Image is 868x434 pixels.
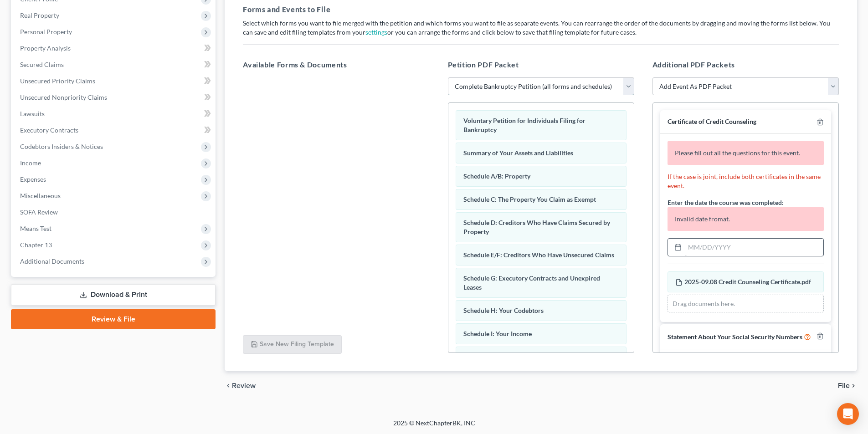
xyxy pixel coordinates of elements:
div: Drag documents here. [668,295,824,313]
span: Schedule I: Your Income [463,330,532,337]
span: Property Analysis [20,44,71,52]
span: Review [232,382,256,389]
span: Schedule A/B: Property [463,172,530,180]
span: Additional Documents [20,257,84,265]
span: Voluntary Petition for Individuals Filing for Bankruptcy [463,117,586,133]
span: Secured Claims [20,61,64,68]
span: SOFA Review [20,208,58,216]
span: Certificate of Credit Counseling [668,117,756,125]
span: Executory Contracts [20,126,78,134]
span: Miscellaneous [20,192,61,199]
span: Petition PDF Packet [448,60,519,69]
button: Save New Filing Template [243,335,342,354]
span: Schedule D: Creditors Who Have Claims Secured by Property [463,219,610,235]
span: Real Property [20,11,59,19]
span: Means Test [20,225,51,232]
span: Personal Property [20,28,72,36]
a: settings [365,28,387,36]
p: Invalid date fromat. [668,207,824,231]
label: Enter the date the course was completed: [668,198,784,207]
a: Executory Contracts [13,122,216,138]
a: Property Analysis [13,40,216,56]
span: Chapter 13 [20,241,52,249]
span: Lawsuits [20,110,45,117]
span: Statement About Your Social Security Numbers [668,333,802,341]
a: Unsecured Nonpriority Claims [13,89,216,106]
h5: Available Forms & Documents [243,59,429,70]
a: Unsecured Priority Claims [13,73,216,89]
span: Income [20,159,41,167]
a: Secured Claims [13,56,216,73]
a: Review & File [11,309,216,329]
span: Expenses [20,175,46,183]
span: Please fill out all the questions for this event. [675,149,800,157]
h5: Forms and Events to File [243,4,839,15]
span: 2025-09.08 Credit Counseling Certificate.pdf [684,278,811,286]
span: Schedule E/F: Creditors Who Have Unsecured Claims [463,251,614,259]
a: Download & Print [11,284,216,306]
a: SOFA Review [13,204,216,220]
a: Lawsuits [13,106,216,122]
i: chevron_left [225,382,232,389]
div: Open Intercom Messenger [837,403,859,425]
span: Schedule H: Your Codebtors [463,306,544,314]
span: Schedule G: Executory Contracts and Unexpired Leases [463,274,600,291]
h5: Additional PDF Packets [652,59,839,70]
span: Codebtors Insiders & Notices [20,143,103,150]
button: chevron_left Review [225,382,265,389]
span: Summary of Your Assets and Liabilities [463,149,573,157]
i: chevron_right [850,382,857,389]
p: Select which forms you want to file merged with the petition and which forms you want to file as ... [243,19,839,37]
span: Unsecured Nonpriority Claims [20,93,107,101]
p: If the case is joint, include both certificates in the same event. [668,172,824,190]
input: MM/DD/YYYY [685,239,823,256]
span: Schedule C: The Property You Claim as Exempt [463,195,596,203]
span: File [838,382,850,389]
span: Unsecured Priority Claims [20,77,95,85]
